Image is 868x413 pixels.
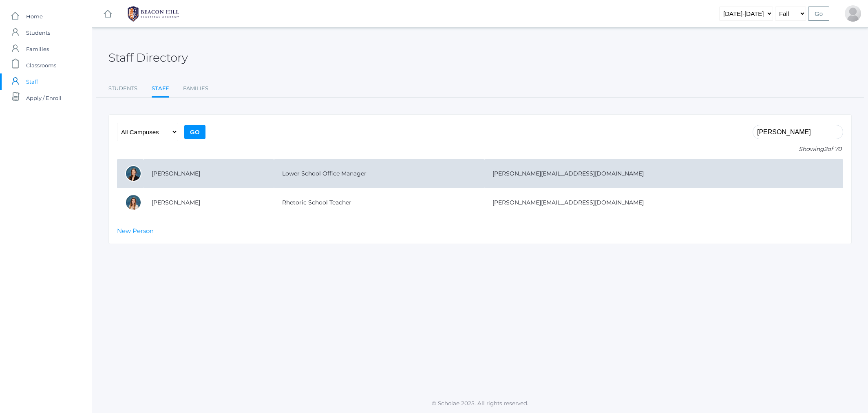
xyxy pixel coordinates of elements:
input: Go [808,7,829,21]
h2: Staff Directory [108,51,188,64]
span: Families [26,41,49,57]
td: [PERSON_NAME] [144,188,274,217]
input: Go [184,125,205,139]
p: © Scholae 2025. All rights reserved. [92,399,868,407]
td: [PERSON_NAME][EMAIL_ADDRESS][DOMAIN_NAME] [484,159,843,188]
a: Families [183,80,208,97]
input: Filter by name [753,125,843,139]
a: Staff [152,80,169,98]
td: Rhetoric School Teacher [274,188,484,217]
span: Classrooms [26,57,56,73]
img: 1_BHCALogos-05.png [123,4,184,24]
p: Showing of 70 [753,145,843,153]
span: Home [26,8,43,24]
a: New Person [117,227,154,235]
td: Lower School Office Manager [274,159,484,188]
span: Staff [26,73,38,90]
div: Jackie Smith [125,194,141,211]
div: Allison Smith [125,165,141,182]
td: [PERSON_NAME][EMAIL_ADDRESS][DOMAIN_NAME] [484,188,843,217]
a: Students [108,80,137,97]
td: [PERSON_NAME] [144,159,274,188]
span: Apply / Enroll [26,90,62,106]
span: Students [26,24,50,41]
span: 2 [824,145,827,153]
div: Vivian Beaty [845,5,861,22]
